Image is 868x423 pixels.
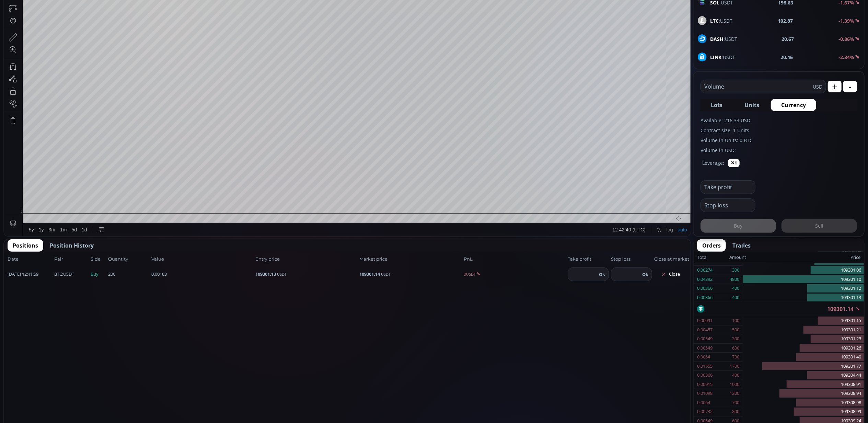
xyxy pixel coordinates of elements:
[697,239,726,252] button: Orders
[746,253,860,262] div: Price
[151,256,253,263] span: Value
[697,362,713,371] div: 0.01555
[45,239,99,252] button: Position History
[255,256,357,263] span: Entry price
[56,301,62,307] div: 1m
[22,16,33,22] div: BTC
[697,325,713,334] div: 0.00457
[597,271,607,278] button: Ok
[108,17,129,22] div: 109370.91
[743,334,864,344] div: 109301.23
[78,17,82,22] div: O
[701,137,857,144] label: Volume in Units: 0 BTC
[464,271,566,278] span: 0
[16,281,19,290] div: Hide Drawings Toolbar
[838,18,854,24] b: -1.39%
[108,271,149,278] span: 200
[778,17,793,24] b: 102.87
[732,284,739,293] div: 400
[277,272,287,277] small: USDT
[782,35,794,43] b: 20.67
[184,17,218,22] div: −69.77 (−0.06%)
[710,36,724,42] b: DASH
[729,253,746,262] div: Amount
[606,297,644,310] button: 12:42:40 (UTC)
[671,297,685,310] div: Toggle Auto Scale
[697,316,713,325] div: 0.00091
[843,81,857,92] button: -
[728,159,740,167] button: ✕1
[697,284,713,293] div: 0.00366
[743,353,864,362] div: 109301.40
[744,101,759,109] span: Units
[108,256,149,263] span: Quantity
[50,241,94,250] span: Position History
[54,271,62,277] b: BTC
[730,389,739,398] div: 1200
[838,36,854,42] b: -0.86%
[697,275,713,284] div: 0.04392
[711,101,722,109] span: Lots
[697,353,710,362] div: 0.0064
[743,398,864,408] div: 109308.98
[771,99,816,111] button: Currency
[8,256,52,263] span: Date
[743,316,864,325] div: 109301.15
[710,54,735,61] span: :USDT
[255,271,276,277] b: 109301.13
[66,16,72,22] div: Market open
[697,253,729,262] div: Total
[702,159,724,167] label: Leverage:
[609,301,641,307] span: 12:42:40 (UTC)
[730,362,739,371] div: 1700
[611,256,652,263] span: Stop loss
[568,256,609,263] span: Take profit
[743,266,864,275] div: 109301.06
[781,101,806,109] span: Currency
[654,256,687,263] span: Close at market
[743,325,864,335] div: 109301.21
[697,380,713,389] div: 0.00915
[732,325,739,334] div: 500
[781,54,793,61] b: 20.46
[710,17,732,24] span: :USDT
[732,266,739,275] div: 300
[828,81,842,92] button: +
[151,271,253,278] span: 0.00183
[697,407,713,416] div: 0.00732
[730,380,739,389] div: 1000
[702,241,721,250] span: Orders
[743,362,864,371] div: 109301.77
[710,18,719,24] b: LTC
[697,344,713,353] div: 0.00549
[650,297,660,310] div: Toggle Percentage
[701,117,857,124] label: Available: 216.33 USD
[466,272,476,277] small: USDT
[697,371,713,380] div: 0.00366
[91,256,106,263] span: Side
[161,17,182,22] div: 109301.14
[91,271,106,278] span: Buy
[8,271,52,278] span: [DATE] 12:41:59
[732,293,739,302] div: 400
[54,271,74,278] span: :USDT
[13,241,38,250] span: Positions
[129,4,150,9] div: Indicators
[710,54,721,60] b: LINK
[838,54,854,60] b: -2.34%
[381,272,391,277] small: USDT
[732,371,739,380] div: 400
[54,256,89,263] span: Pair
[732,398,739,407] div: 700
[697,389,713,398] div: 0.01098
[464,256,566,263] span: PnL
[360,256,462,263] span: Market price
[33,16,40,22] div: 5
[8,239,43,252] button: Positions
[6,92,12,98] div: 
[158,17,161,22] div: C
[732,316,739,325] div: 100
[701,99,733,111] button: Lots
[701,147,857,154] label: Volume in USD:
[701,127,857,134] label: Contract size: 1 Units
